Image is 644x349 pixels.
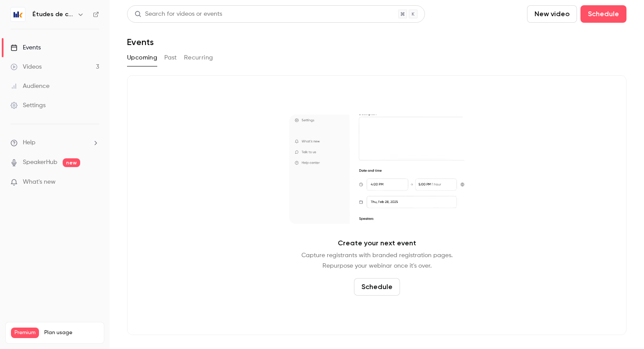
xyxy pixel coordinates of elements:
button: Schedule [580,5,626,23]
h1: Events [127,37,154,47]
button: Past [164,51,177,65]
div: Settings [11,101,46,110]
div: Videos [11,63,42,71]
div: Search for videos or events [134,10,222,19]
span: What's new [23,178,56,187]
p: Create your next event [338,238,416,248]
button: Upcoming [127,51,157,65]
button: Recurring [184,51,213,65]
div: Audience [11,82,50,91]
button: New video [527,5,577,23]
h6: Études de cas [32,10,74,19]
p: Capture registrants with branded registration pages. Repurpose your webinar once it's over. [301,250,453,271]
li: help-dropdown-opener [11,138,99,147]
span: new [63,158,80,167]
iframe: Noticeable Trigger [88,178,99,186]
a: SpeakerHub [23,158,57,167]
span: Help [23,138,35,147]
span: Plan usage [44,329,99,336]
button: Schedule [354,278,400,296]
img: Études de cas [11,7,25,21]
span: Premium [11,328,39,338]
div: Events [11,43,41,52]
